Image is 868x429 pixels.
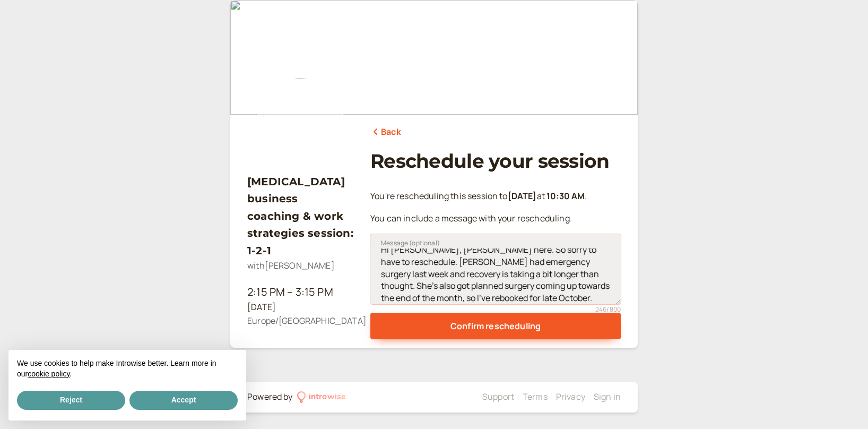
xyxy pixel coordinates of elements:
[247,314,353,328] div: Europe/[GEOGRAPHIC_DATA]
[247,260,335,271] span: with [PERSON_NAME]
[523,391,548,402] a: Terms
[309,390,346,404] div: introwise
[370,203,621,226] div: You can include a message with your rescheduling.
[247,284,353,301] div: 2:15 PM – 3:15 PM
[381,238,440,248] span: Message (optional)
[508,190,537,202] b: [DATE]
[247,173,353,259] h3: [MEDICAL_DATA] business coaching & work strategies session: 1-2-1
[370,125,401,139] a: Back
[370,181,621,203] div: You're rescheduling this session to at .
[370,313,621,339] button: Confirm rescheduling
[370,234,621,304] textarea: Message (optional)
[28,370,70,378] a: cookie policy
[8,350,246,389] div: We use cookies to help make Introwise better. Learn more in our .
[247,301,353,314] div: [DATE]
[17,391,125,410] button: Reject
[594,391,621,402] a: Sign in
[546,190,585,202] b: 10:30 AM
[370,150,621,173] h1: Reschedule your session
[129,391,238,410] button: Accept
[297,390,346,404] a: introwise
[556,391,585,402] a: Privacy
[482,391,514,402] a: Support
[247,390,293,404] div: Powered by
